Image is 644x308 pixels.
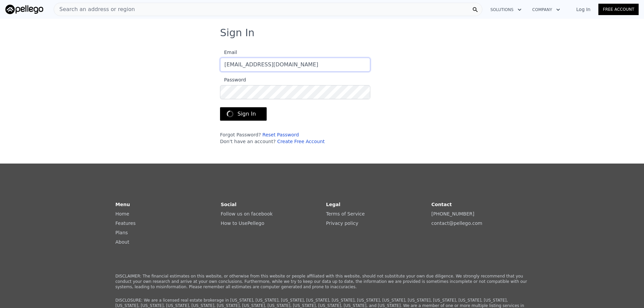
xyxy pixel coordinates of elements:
[115,211,129,217] a: Home
[220,85,370,99] input: Password
[262,132,299,137] a: Reset Password
[326,202,340,207] strong: Legal
[431,221,482,226] a: contact@pellego.com
[115,202,130,207] strong: Menu
[54,5,135,13] span: Search an address or region
[485,4,527,16] button: Solutions
[115,230,128,235] a: Plans
[220,50,237,55] span: Email
[277,139,325,144] a: Create Free Account
[220,107,267,121] button: Sign In
[326,221,358,226] a: Privacy policy
[431,202,452,207] strong: Contact
[598,4,639,15] a: Free Account
[115,239,129,245] a: About
[5,5,43,14] img: Pellego
[527,4,566,16] button: Company
[326,211,365,217] a: Terms of Service
[221,221,264,226] a: How to UsePellego
[220,27,424,39] h3: Sign In
[221,202,236,207] strong: Social
[220,131,370,145] div: Forgot Password? Don't have an account?
[115,273,529,290] p: DISCLAIMER: The financial estimates on this website, or otherwise from this website or people aff...
[115,221,136,226] a: Features
[431,211,474,217] a: [PHONE_NUMBER]
[220,77,246,82] span: Password
[220,58,370,72] input: Email
[221,211,273,217] a: Follow us on facebook
[568,6,598,13] a: Log In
